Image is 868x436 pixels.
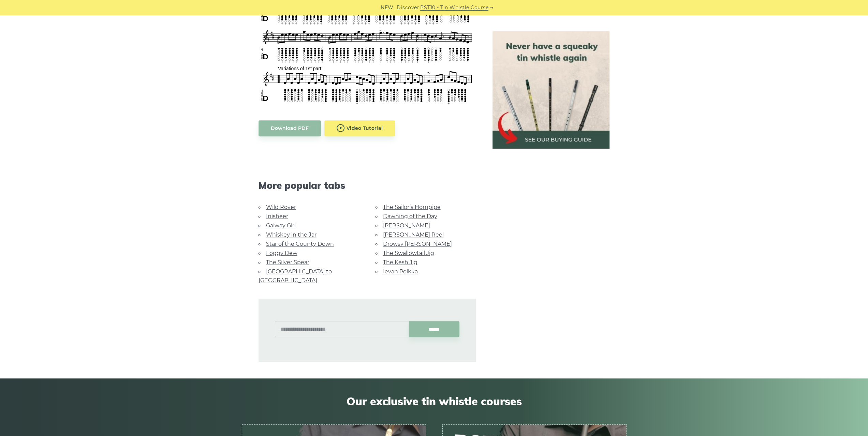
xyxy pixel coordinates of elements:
[383,222,430,229] a: [PERSON_NAME]
[266,241,334,247] a: Star of the County Down
[266,250,297,256] a: Foggy Dew
[266,222,296,229] a: Galway Girl
[266,259,309,266] a: The Silver Spear
[383,213,437,220] a: Dawning of the Day
[266,231,317,238] a: Whiskey in the Jar
[492,31,610,149] img: tin whistle buying guide
[259,268,332,284] a: [GEOGRAPHIC_DATA] to [GEOGRAPHIC_DATA]
[259,180,476,191] span: More popular tabs
[383,268,418,275] a: Ievan Polkka
[383,231,444,238] a: [PERSON_NAME] Reel
[242,395,627,408] span: Our exclusive tin whistle courses
[383,259,417,266] a: The Kesh Jig
[420,4,488,12] a: PST10 - Tin Whistle Course
[259,120,321,136] a: Download PDF
[381,4,395,12] span: NEW:
[383,204,441,210] a: The Sailor’s Hornpipe
[383,250,434,256] a: The Swallowtail Jig
[397,4,419,12] span: Discover
[266,213,288,220] a: Inisheer
[383,241,452,247] a: Drowsy [PERSON_NAME]
[324,120,395,136] a: Video Tutorial
[266,204,296,210] a: Wild Rover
